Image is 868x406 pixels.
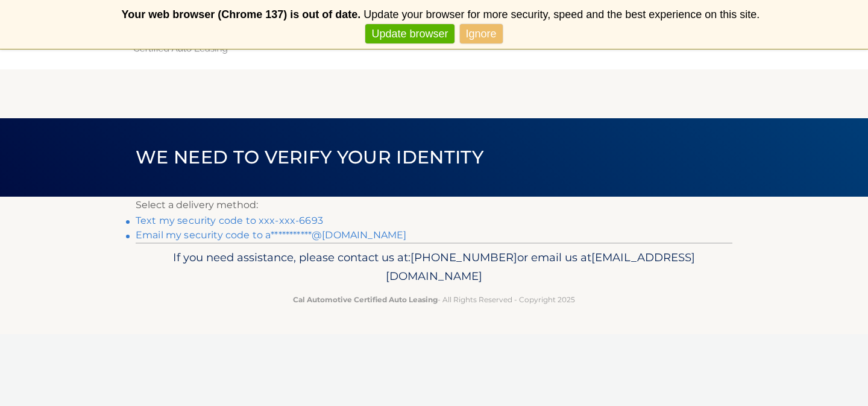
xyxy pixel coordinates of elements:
b: Your web browser (Chrome 137) is out of date. [122,8,361,21]
span: We need to verify your identity [136,146,483,168]
p: Select a delivery method: [136,197,732,214]
span: [PHONE_NUMBER] [410,250,517,264]
p: If you need assistance, please contact us at: or email us at [143,248,725,287]
a: Update browser [365,24,454,44]
a: Text my security code to xxx-xxx-6693 [136,215,323,226]
strong: Cal Automotive Certified Auto Leasing [293,295,438,304]
span: Update your browser for more security, speed and the best experience on this site. [363,8,759,21]
a: Ignore [460,24,503,44]
p: - All Rights Reserved - Copyright 2025 [143,293,725,306]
